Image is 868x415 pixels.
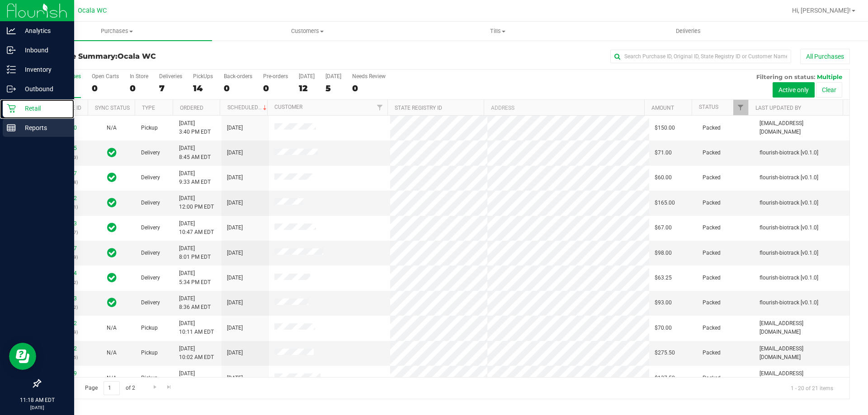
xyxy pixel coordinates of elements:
[179,144,211,161] span: [DATE] 8:45 AM EDT
[7,46,16,55] inline-svg: Inbound
[179,269,211,286] span: [DATE] 5:34 PM EDT
[141,249,160,257] span: Delivery
[179,294,211,312] span: [DATE] 8:36 AM EDT
[130,73,148,79] div: In Store
[7,123,16,132] inline-svg: Reports
[92,83,119,93] div: 0
[16,103,70,114] p: Retail
[52,195,77,201] a: 11979372
[179,169,211,187] span: [DATE] 9:33 AM EDT
[141,224,160,232] span: Delivery
[484,100,644,116] th: Address
[759,119,844,136] span: [EMAIL_ADDRESS][DOMAIN_NAME]
[141,199,160,207] span: Delivery
[655,298,672,307] span: $93.00
[193,73,213,79] div: PickUps
[703,224,721,232] span: Packed
[227,199,243,207] span: [DATE]
[77,381,142,395] span: Page of 2
[7,26,16,35] inline-svg: Analytics
[7,65,16,74] inline-svg: Inventory
[227,274,243,282] span: [DATE]
[593,22,783,41] a: Deliveries
[759,249,818,257] span: flourish-biotrack [v0.1.0]
[274,104,302,110] a: Customer
[703,298,721,307] span: Packed
[299,83,315,93] div: 12
[180,105,203,111] a: Ordered
[352,73,386,79] div: Needs Review
[16,64,70,75] p: Inventory
[227,298,243,307] span: [DATE]
[227,173,243,182] span: [DATE]
[792,7,851,14] span: Hi, [PERSON_NAME]!
[733,100,748,115] a: Filter
[373,100,387,115] a: Filter
[141,324,158,332] span: Pickup
[655,124,675,132] span: $150.00
[325,73,341,79] div: [DATE]
[107,171,117,184] span: In Sync
[40,52,310,61] h3: Purchase Summary:
[816,82,842,98] button: Clear
[699,104,718,110] a: Status
[92,73,119,79] div: Open Carts
[16,25,70,36] p: Analytics
[52,320,77,326] a: 11992772
[52,145,77,151] a: 11992295
[179,219,214,237] span: [DATE] 10:47 AM EDT
[159,83,182,93] div: 7
[759,224,818,232] span: flourish-biotrack [v0.1.0]
[141,274,160,282] span: Delivery
[141,349,158,357] span: Pickup
[107,375,117,381] span: Not Applicable
[224,73,252,79] div: Back-orders
[107,349,117,357] button: N/A
[759,199,818,207] span: flourish-biotrack [v0.1.0]
[52,170,77,177] a: 11992537
[299,73,315,79] div: [DATE]
[159,73,182,79] div: Deliveries
[263,83,288,93] div: 0
[655,274,672,282] span: $63.25
[703,149,721,157] span: Packed
[227,124,243,132] span: [DATE]
[352,83,386,93] div: 0
[107,221,117,234] span: In Sync
[107,146,117,159] span: In Sync
[107,247,117,259] span: In Sync
[783,381,840,395] span: 1 - 20 of 21 items
[107,324,117,332] button: N/A
[107,374,117,382] button: N/A
[655,349,675,357] span: $275.50
[759,369,844,387] span: [EMAIL_ADDRESS][DOMAIN_NAME]
[759,298,818,307] span: flourish-biotrack [v0.1.0]
[651,105,674,111] a: Amount
[655,199,675,207] span: $165.00
[227,324,243,332] span: [DATE]
[107,196,117,209] span: In Sync
[16,84,70,94] p: Outbound
[16,122,70,133] p: Reports
[800,49,850,64] button: All Purchases
[703,249,721,257] span: Packed
[142,105,155,111] a: Type
[759,319,844,336] span: [EMAIL_ADDRESS][DOMAIN_NAME]
[655,149,672,157] span: $71.00
[655,324,672,332] span: $70.00
[148,381,161,393] a: Go to the next page
[655,374,675,382] span: $137.50
[402,22,593,41] a: Tills
[817,73,842,80] span: Multiple
[179,319,214,336] span: [DATE] 10:11 AM EDT
[179,244,211,261] span: [DATE] 8:01 PM EDT
[107,296,117,309] span: In Sync
[759,274,818,282] span: flourish-biotrack [v0.1.0]
[7,104,16,113] inline-svg: Retail
[107,325,117,331] span: Not Applicable
[107,350,117,356] span: Not Applicable
[52,295,77,302] a: 11977773
[22,22,212,41] a: Purchases
[703,374,721,382] span: Packed
[4,396,70,404] p: 11:18 AM EDT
